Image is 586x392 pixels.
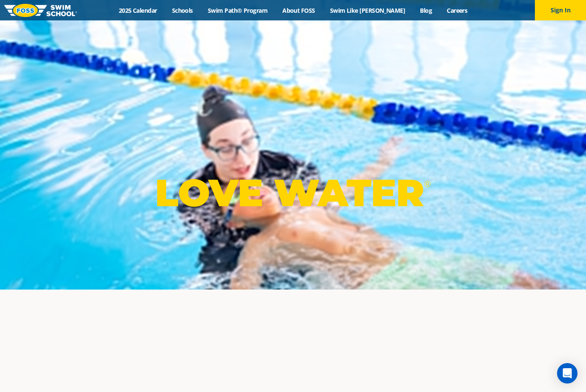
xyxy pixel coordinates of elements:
a: Schools [164,6,200,14]
a: Swim Like [PERSON_NAME] [322,6,413,14]
a: About FOSS [275,6,323,14]
img: FOSS Swim School Logo [4,4,77,17]
a: Swim Path® Program [200,6,275,14]
a: 2025 Calendar [111,6,164,14]
a: Careers [439,6,475,14]
p: LOVE WATER [155,170,431,216]
div: Open Intercom Messenger [557,363,577,383]
sup: ® [424,179,431,189]
a: Blog [413,6,439,14]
